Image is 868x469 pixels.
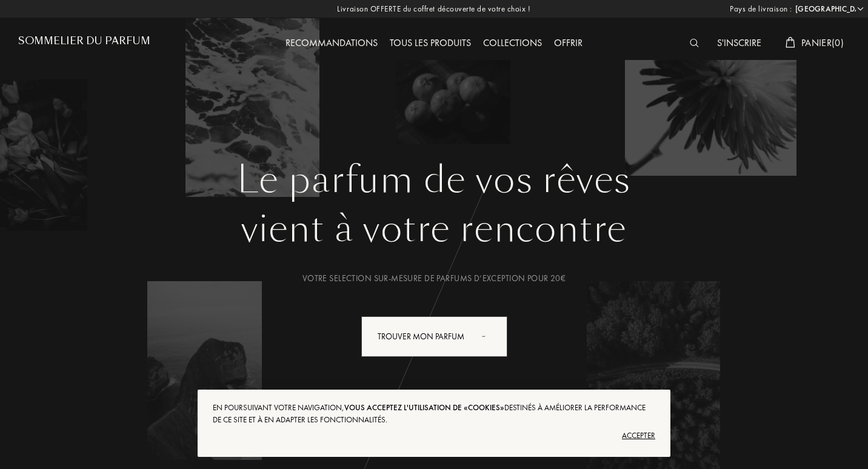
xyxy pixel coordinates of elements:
[548,36,589,49] a: Offrir
[27,272,841,285] div: Votre selection sur-mesure de parfums d’exception pour 20€
[477,36,548,52] div: Collections
[361,316,507,357] div: Trouver mon parfum
[711,36,767,52] div: S'inscrire
[344,402,504,413] span: vous acceptez l'utilisation de «cookies»
[279,36,384,49] a: Recommandations
[786,37,795,48] img: cart_white.svg
[18,35,150,52] a: Sommelier du Parfum
[352,316,516,357] a: Trouver mon parfumanimation
[801,36,844,49] span: Panier ( 0 )
[27,202,841,256] div: vient à votre rencontre
[27,158,841,202] h1: Le parfum de vos rêves
[730,3,792,15] span: Pays de livraison :
[279,36,384,52] div: Recommandations
[213,426,655,445] div: Accepter
[384,36,477,52] div: Tous les produits
[213,402,655,426] div: En poursuivant votre navigation, destinés à améliorer la performance de ce site et à en adapter l...
[18,35,150,47] h1: Sommelier du Parfum
[548,36,589,52] div: Offrir
[477,36,548,49] a: Collections
[384,36,477,49] a: Tous les produits
[478,324,502,348] div: animation
[690,39,699,47] img: search_icn_white.svg
[711,36,767,49] a: S'inscrire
